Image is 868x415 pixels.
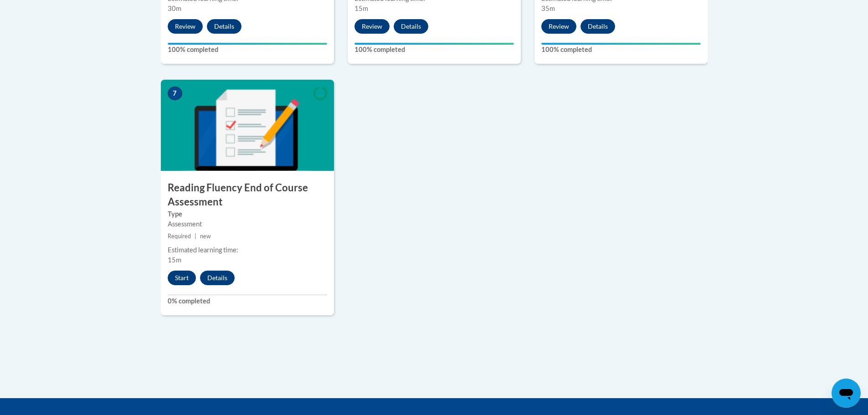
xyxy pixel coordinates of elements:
div: Assessment [168,219,327,229]
div: Estimated learning time: [168,245,327,255]
button: Start [168,271,196,285]
span: 15m [168,256,181,264]
span: new [200,233,211,240]
button: Details [207,19,241,34]
span: 7 [168,87,182,100]
button: Review [541,19,576,34]
label: Type [168,209,327,219]
button: Details [394,19,428,34]
span: 15m [354,5,368,12]
label: 100% completed [354,45,514,55]
span: Required [168,233,191,240]
img: Course Image [161,80,334,171]
label: 100% completed [541,45,701,55]
iframe: Button to launch messaging window [832,379,861,408]
span: 35m [541,5,555,12]
button: Details [200,271,235,285]
button: Review [354,19,390,34]
button: Details [580,19,615,34]
button: Review [168,19,203,34]
div: Your progress [354,43,514,45]
div: Your progress [168,43,327,45]
label: 100% completed [168,45,327,55]
span: | [195,233,196,240]
label: 0% completed [168,296,327,306]
span: 30m [168,5,181,12]
div: Your progress [541,43,701,45]
h3: Reading Fluency End of Course Assessment [161,181,334,209]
